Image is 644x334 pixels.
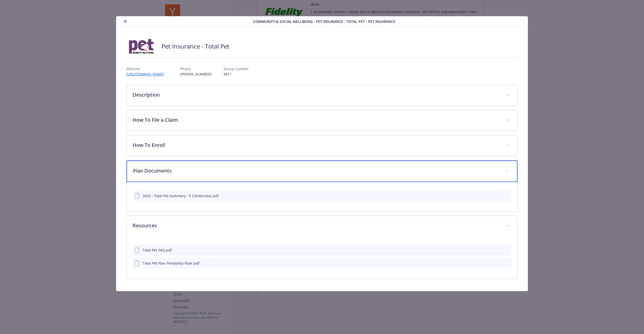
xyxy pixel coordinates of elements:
[162,42,229,51] h2: Pet Insurance - Total Pet
[143,247,172,253] div: Total Pet FAQ.pdf
[127,110,517,131] div: How To File a Claim
[180,71,212,77] p: [PHONE_NUMBER]
[133,141,499,149] p: How To Enroll
[497,247,501,253] button: download file
[127,85,517,106] div: Description
[133,116,499,124] p: How To File a Claim
[497,193,501,198] button: download file
[127,236,517,279] div: Resources
[143,193,219,198] div: 2025 - Total Pet Summary - Y Combinator.pdf
[143,261,199,266] div: Total Pet Plan Portability Flyer.pdf
[253,19,395,24] span: Community & Social Wellbeing - Pet Insurance - Total Pet - Pet Insurance
[180,66,212,71] p: Phone
[133,91,499,99] p: Description
[497,261,501,266] button: download file
[505,261,509,266] button: preview file
[127,135,517,156] div: How To Enroll
[133,167,499,175] p: Plan Documents
[224,66,249,71] p: Group number
[224,71,249,77] p: 6811
[64,16,580,291] div: details for plan Community & Social Wellbeing - Pet Insurance - Total Pet - Pet Insurance
[505,247,509,253] button: preview file
[122,18,128,24] button: close
[126,66,168,71] p: Website
[127,216,517,236] div: Resources
[505,193,509,198] button: preview file
[126,72,168,76] a: [URL][DOMAIN_NAME]
[133,222,499,229] p: Resources
[126,39,156,54] img: Pet Benefit Solutions
[127,160,517,182] div: Plan Documents
[127,182,517,211] div: Plan Documents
